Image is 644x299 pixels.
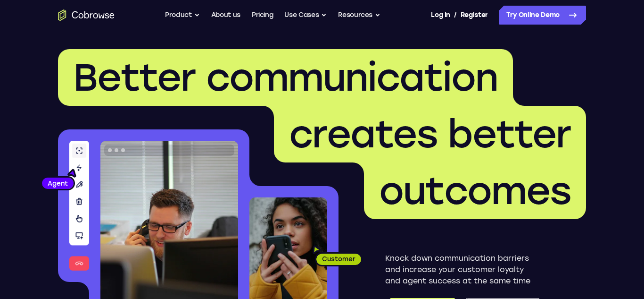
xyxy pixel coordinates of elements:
button: Use Cases [284,6,327,25]
a: About us [211,6,240,25]
span: outcomes [379,168,571,214]
a: Try Online Demo [499,6,586,25]
span: / [454,9,457,21]
a: Pricing [252,6,273,25]
span: Better communication [73,55,498,100]
button: Product [165,6,200,25]
a: Go to the home page [58,9,115,21]
a: Log In [431,6,450,25]
a: Register [461,6,488,25]
button: Resources [338,6,380,25]
p: Knock down communication barriers and increase your customer loyalty and agent success at the sam... [385,253,539,287]
span: creates better [289,111,571,157]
